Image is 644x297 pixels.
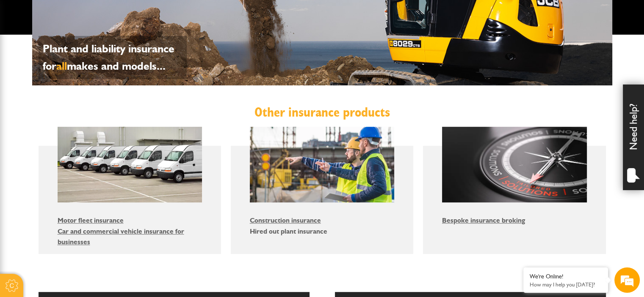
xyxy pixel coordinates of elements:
[58,216,124,224] a: Motor fleet insurance
[250,227,327,235] a: Hired out plant insurance
[442,216,525,224] a: Bespoke insurance broking
[56,59,67,73] span: all
[530,273,602,280] div: We're Online!
[39,104,606,120] h2: Other insurance products
[43,40,182,75] p: Plant and liability insurance for makes and models...
[58,127,202,202] img: Motor fleet insurance
[58,227,184,246] a: Car and commercial vehicle insurance for businesses
[250,127,395,202] img: Construction insurance
[250,216,321,224] a: Construction insurance
[442,127,587,202] img: Bespoke insurance broking
[623,84,644,190] div: Need help?
[530,281,602,288] p: How may I help you today?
